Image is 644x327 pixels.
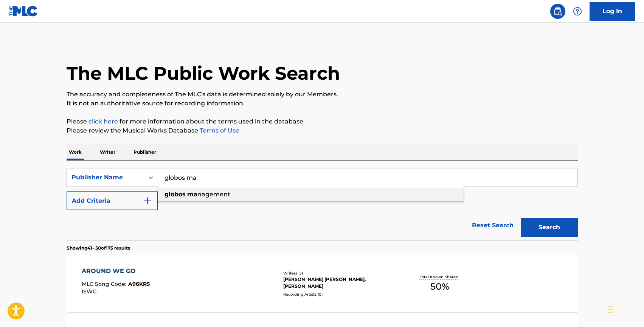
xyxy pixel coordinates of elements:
[606,291,644,327] iframe: Chat Widget
[590,2,635,21] a: Log In
[82,267,150,276] div: AROUND WE GO
[9,6,38,17] img: MLC Logo
[198,127,239,134] a: Terms of Use
[88,118,118,125] a: click here
[570,4,585,19] div: Help
[71,173,140,182] div: Publisher Name
[67,144,84,160] p: Work
[573,7,582,16] img: help
[430,280,449,293] span: 50 %
[128,281,150,287] span: A96KR5
[67,90,578,99] p: The accuracy and completeness of The MLC's data is determined solely by our Members.
[67,168,578,241] form: Search Form
[143,196,152,205] img: 9d2ae6d4665cec9f34b9.svg
[67,191,158,210] button: Add Criteria
[67,245,130,251] p: Showing 41 - 50 of 173 results
[283,276,397,290] div: [PERSON_NAME] [PERSON_NAME], [PERSON_NAME]
[82,281,128,287] span: MLC Song Code :
[164,191,186,198] strong: globos
[608,298,613,321] div: Trascina
[521,218,578,237] button: Search
[468,217,517,234] a: Reset Search
[131,144,158,160] p: Publisher
[67,255,578,312] a: AROUND WE GOMLC Song Code:A96KR5ISWC:Writers (3)[PERSON_NAME] [PERSON_NAME], [PERSON_NAME]Recordi...
[283,292,397,297] div: Recording Artists ( 0 )
[82,288,99,295] span: ISWC :
[67,99,578,108] p: It is not an authoritative source for recording information.
[420,274,460,280] p: Total Known Shares:
[98,144,118,160] p: Writer
[67,126,578,135] p: Please review the Musical Works Database
[187,191,197,198] strong: ma
[550,4,565,19] a: Public Search
[283,270,397,276] div: Writers ( 3 )
[197,191,230,198] span: nagement
[553,7,562,16] img: search
[67,117,578,126] p: Please for more information about the terms used in the database.
[67,62,340,85] h1: The MLC Public Work Search
[606,291,644,327] div: Widget chat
